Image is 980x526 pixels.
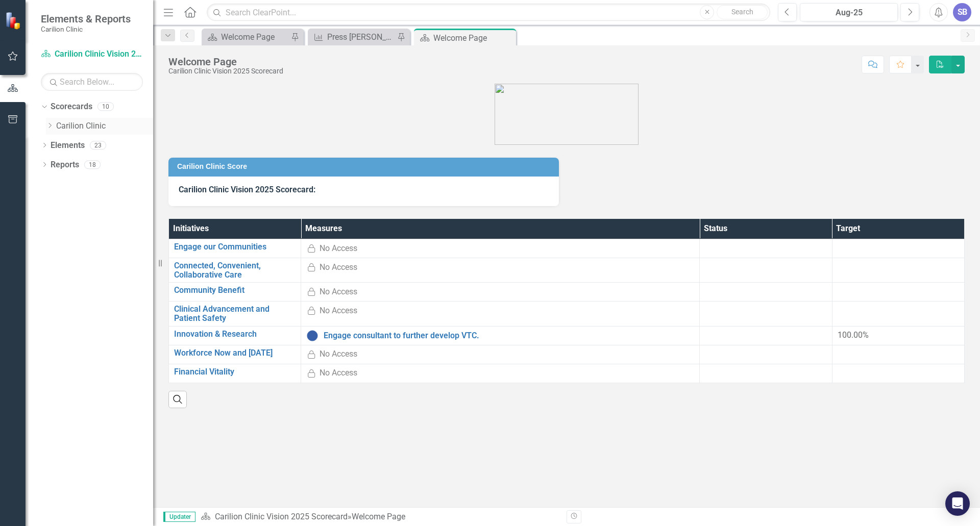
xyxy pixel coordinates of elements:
[51,140,85,152] a: Elements
[97,103,114,111] div: 10
[169,345,301,364] td: Double-Click to Edit Right Click for Context Menu
[174,261,296,279] a: Connected, Convenient, Collaborative Care
[174,367,296,377] a: Financial Vitality
[41,73,143,91] input: Search Below...
[169,326,301,345] td: Double-Click to Edit Right Click for Context Menu
[717,5,768,19] button: Search
[201,511,559,523] div: »
[51,101,92,113] a: Scorecards
[169,283,301,302] td: Double-Click to Edit Right Click for Context Menu
[207,4,770,21] input: Search ClearPoint...
[174,286,296,295] a: Community Benefit
[179,185,315,194] strong: Carilion Clinic Vision 2025 Scorecard:
[310,31,395,43] a: Press [PERSON_NAME]: Friendliness & courtesy of care provider
[169,302,301,326] td: Double-Click to Edit Right Click for Context Menu
[163,512,195,522] span: Updater
[352,512,405,521] div: Welcome Page
[945,491,970,516] div: Open Intercom Messenger
[174,330,296,339] a: Innovation & Research
[320,348,357,360] div: No Access
[84,160,101,169] div: 18
[495,84,639,145] img: carilion%20clinic%20logo%202.0.png
[953,3,971,21] button: SB
[204,31,288,43] a: Welcome Page
[174,305,296,322] a: Clinical Advancement and Patient Safety
[174,242,296,252] a: Engage our Communities
[320,367,357,379] div: No Access
[324,331,694,340] a: Engage consultant to further develop VTC.
[41,48,143,60] a: Carilion Clinic Vision 2025 Scorecard
[221,31,288,43] div: Welcome Page
[41,13,131,25] span: Elements & Reports
[168,67,283,75] div: Carilion Clinic Vision 2025 Scorecard
[177,163,554,170] h3: Carilion Clinic Score
[90,141,106,149] div: 23
[169,364,301,383] td: Double-Click to Edit Right Click for Context Menu
[169,258,301,283] td: Double-Click to Edit Right Click for Context Menu
[320,286,357,298] div: No Access
[56,120,153,132] a: Carilion Clinic
[215,512,348,521] a: Carilion Clinic Vision 2025 Scorecard
[800,3,898,21] button: Aug-25
[433,32,513,44] div: Welcome Page
[320,243,357,255] div: No Access
[41,25,131,33] small: Carilion Clinic
[168,56,283,67] div: Welcome Page
[301,326,700,345] td: Double-Click to Edit Right Click for Context Menu
[327,31,395,43] div: Press [PERSON_NAME]: Friendliness & courtesy of care provider
[320,305,357,317] div: No Access
[306,330,318,342] img: No Information
[838,330,869,340] span: 100.00%
[169,239,301,258] td: Double-Click to Edit Right Click for Context Menu
[803,7,894,19] div: Aug-25
[5,12,23,30] img: ClearPoint Strategy
[174,348,296,358] a: Workforce Now and [DATE]
[51,159,79,171] a: Reports
[731,8,753,16] span: Search
[320,262,357,273] div: No Access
